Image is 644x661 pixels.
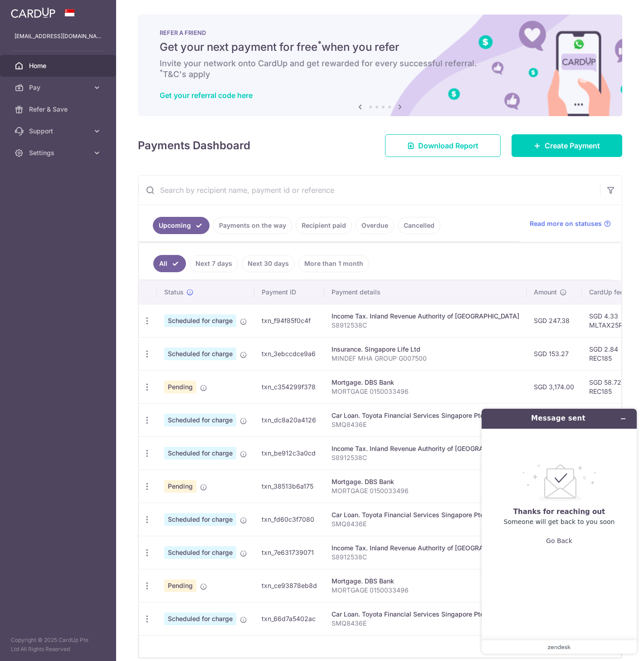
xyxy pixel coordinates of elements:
[332,519,519,529] p: SMQ8436E
[298,255,369,272] a: More than 1 month
[332,610,519,619] div: Car Loan. Toyota Financial Services Singapore Pte. Ltd
[160,29,600,36] p: REFER A FRIEND
[160,40,600,54] h5: Get your next payment for free when you refer
[332,420,519,429] p: SMQ8436E
[153,255,186,272] a: All
[527,304,582,337] td: SGD 247.38
[254,304,324,337] td: txn_f94f85f0c4f
[138,176,600,205] input: Search by recipient name, payment id or reference
[138,15,622,116] img: RAF banner
[332,477,519,486] div: Mortgage. DBS Bank
[164,579,196,592] span: Pending
[254,470,324,503] td: txn_38513b6a175
[164,314,236,327] span: Scheduled for charge
[356,217,394,234] a: Overdue
[254,503,324,536] td: txn_fd60c3f7080
[29,61,89,70] span: Home
[29,127,89,136] span: Support
[332,378,519,387] div: Mortgage. DBS Bank
[582,370,641,403] td: SGD 58.72 REC185
[138,137,250,154] h4: Payments Dashboard
[332,553,519,562] p: S8912538C
[254,280,324,304] th: Payment ID
[332,486,519,495] p: MORTGAGE 0150033496
[164,348,236,360] span: Scheduled for charge
[164,414,236,426] span: Scheduled for charge
[530,219,602,228] span: Read more on statuses
[332,312,519,321] div: Income Tax. Inland Revenue Authority of [GEOGRAPHIC_DATA]
[332,577,519,586] div: Mortgage. DBS Bank
[164,513,236,526] span: Scheduled for charge
[582,337,641,370] td: SGD 2.84 REC185
[332,543,519,553] div: Income Tax. Inland Revenue Authority of [GEOGRAPHIC_DATA]
[153,217,210,234] a: Upcoming
[385,134,501,157] a: Download Report
[164,447,236,460] span: Scheduled for charge
[296,217,352,234] a: Recipient paid
[534,288,557,297] span: Amount
[332,510,519,519] div: Car Loan. Toyota Financial Services Singapore Pte. Ltd
[332,444,519,453] div: Income Tax. Inland Revenue Authority of [GEOGRAPHIC_DATA]
[324,280,527,304] th: Payment details
[160,91,253,100] a: Get your referral code here
[332,345,519,354] div: Insurance. Singapore Life Ltd
[254,602,324,635] td: txn_66d7a5402ac
[474,401,644,661] iframe: Find more information here
[29,148,89,157] span: Settings
[164,546,236,559] span: Scheduled for charge
[418,140,478,151] span: Download Report
[332,411,519,420] div: Car Loan. Toyota Financial Services Singapore Pte. Ltd
[545,140,600,151] span: Create Payment
[254,370,324,403] td: txn_c354299f378
[164,612,236,625] span: Scheduled for charge
[254,403,324,436] td: txn_dc8a20a4126
[512,134,622,157] a: Create Payment
[527,337,582,370] td: SGD 153.27
[530,219,611,228] a: Read more on statuses
[589,288,624,297] span: CardUp fee
[254,436,324,470] td: txn_be912c3a0cd
[242,255,295,272] a: Next 30 days
[332,387,519,396] p: MORTGAGE 0150033496
[11,7,55,18] img: CardUp
[254,536,324,569] td: txn_7e631739071
[254,337,324,370] td: txn_3ebccdce9a6
[332,354,519,363] p: MINDEF MHA GROUP G007500
[164,381,196,393] span: Pending
[15,32,102,41] p: [EMAIL_ADDRESS][DOMAIN_NAME]
[332,453,519,462] p: S8912538C
[29,105,89,114] span: Refer & Save
[332,586,519,595] p: MORTGAGE 0150033496
[29,83,89,92] span: Pay
[254,569,324,602] td: txn_ce93878eb8d
[164,288,184,297] span: Status
[582,304,641,337] td: SGD 4.33 MLTAX25R
[213,217,292,234] a: Payments on the way
[398,217,440,234] a: Cancelled
[164,480,196,493] span: Pending
[332,619,519,628] p: SMQ8436E
[20,6,39,15] span: Help
[190,255,238,272] a: Next 7 days
[160,58,600,80] h6: Invite your network onto CardUp and get rewarded for every successful referral. T&C's apply
[527,370,582,403] td: SGD 3,174.00
[332,321,519,330] p: S8912538C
